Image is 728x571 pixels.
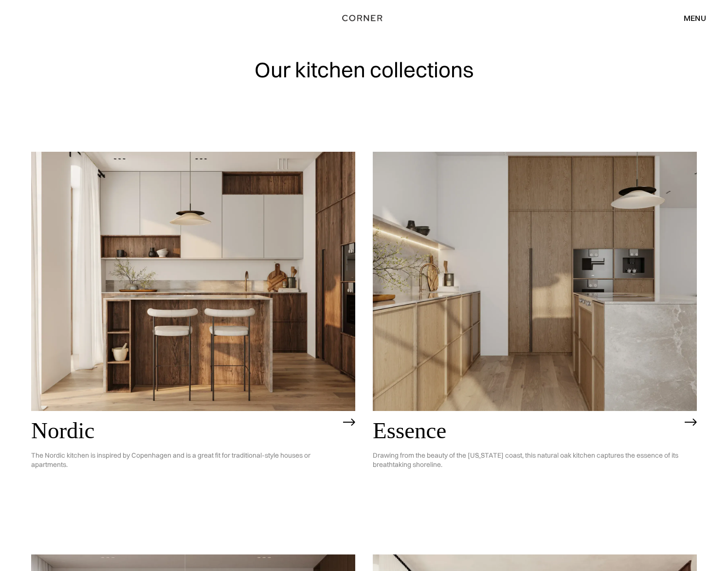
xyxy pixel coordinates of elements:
div: menu [684,14,706,22]
a: NordicThe Nordic kitchen is inspired by Copenhagen and is a great fit for traditional-style house... [31,152,355,537]
p: The Nordic kitchen is inspired by Copenhagen and is a great fit for traditional-style houses or a... [31,444,338,477]
h2: Nordic [31,418,338,444]
h1: Our kitchen collections [255,58,474,81]
p: Drawing from the beauty of the [US_STATE] coast, this natural oak kitchen captures the essence of... [373,444,680,477]
a: home [321,12,407,24]
a: EssenceDrawing from the beauty of the [US_STATE] coast, this natural oak kitchen captures the ess... [373,152,697,537]
div: menu [674,10,706,26]
h2: Essence [373,418,680,444]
